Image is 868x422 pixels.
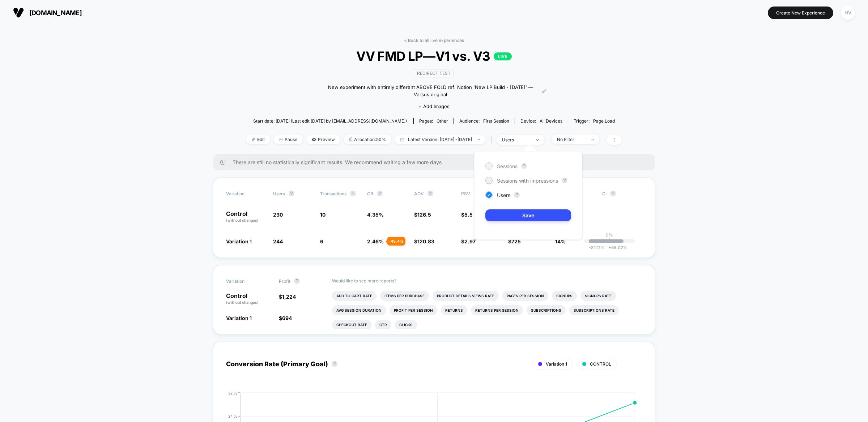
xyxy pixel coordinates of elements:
div: Trigger: [574,118,615,124]
li: Pages Per Session [502,291,548,301]
span: Pause [274,135,303,144]
span: $ [461,212,473,218]
li: Ctr [375,320,391,330]
li: Subscriptions [527,305,566,315]
tspan: 32 % [228,391,237,395]
span: Variation 1 [226,315,252,321]
span: 55.02 % [605,245,627,250]
p: LIVE [494,52,512,60]
span: Device: [515,118,568,124]
span: 126.5 [417,212,431,218]
img: end [477,139,480,140]
span: 6 [320,238,323,244]
span: New experiment with entirely different ABOVE FOLD ref: Notion 'New LP Build - [DATE]' — Versus or... [322,84,540,98]
span: $ [461,238,476,244]
span: + Add Images [418,103,450,109]
span: PSV [461,191,470,196]
span: $ [414,212,431,218]
span: 2.97 [464,238,476,244]
a: < Back to all live experiences [404,38,464,43]
span: CI [602,191,642,196]
span: users [273,191,285,196]
li: Profit Per Session [390,305,437,315]
span: 694 [282,315,292,321]
button: ? [562,178,567,183]
span: Preview [306,135,340,144]
button: ? [377,191,383,196]
span: 230 [273,212,283,218]
div: users [502,137,531,142]
img: end [591,139,594,140]
img: end [279,138,283,141]
button: ? [350,191,356,196]
div: HV [841,6,855,20]
button: ? [521,163,527,169]
span: Edit [246,135,270,144]
span: -81.11 % [589,245,605,250]
p: 0% [606,232,613,238]
span: There are still no statistically significant results. We recommend waiting a few more days [233,159,641,165]
tspan: 24 % [228,414,237,418]
div: No Filter [557,137,586,142]
img: calendar [400,138,404,141]
button: ? [289,191,294,196]
span: CONTROL [590,361,611,367]
li: Clicks [395,320,417,330]
span: 5.5 [464,212,473,218]
span: Variation [226,278,266,284]
img: Visually logo [13,7,24,18]
span: Transactions [320,191,346,196]
button: Create New Experience [768,7,833,19]
span: Sessions [497,163,518,169]
span: (without changes) [226,218,259,222]
span: AOV [414,191,424,196]
span: Redirect Test [414,69,454,77]
img: end [536,139,539,141]
span: 244 [273,238,283,244]
span: Start date: [DATE] (Last edit [DATE] by [EMAIL_ADDRESS][DOMAIN_NAME]) [253,118,407,124]
span: $ [279,315,292,321]
li: Avg Session Duration [332,305,386,315]
li: Items Per Purchase [380,291,429,301]
span: Variation 1 [546,361,567,367]
span: $ [279,294,296,300]
div: Pages: [419,118,448,124]
p: Would like to see more reports? [332,278,642,284]
li: Product Details Views Rate [433,291,499,301]
button: ? [332,361,337,367]
li: Returns Per Session [471,305,523,315]
li: Signups [552,291,577,301]
button: ? [294,278,300,284]
span: | [489,135,497,145]
span: Variation [226,191,266,196]
button: ? [427,191,433,196]
p: | [609,238,610,243]
span: CR [367,191,373,196]
li: Subscriptions Rate [569,305,619,315]
button: HV [839,5,857,20]
span: 2.46 % [367,238,384,244]
button: [DOMAIN_NAME] [11,7,84,18]
button: ? [514,192,520,198]
span: all devices [540,118,562,124]
span: Users [497,192,510,198]
span: First Session [483,118,509,124]
span: 10 [320,212,325,218]
img: edit [252,138,255,141]
span: VV FMD LP—V1 vs. V3 [265,48,603,64]
span: Allocation: 50% [344,135,391,144]
span: (without changes) [226,300,259,304]
span: 1,224 [282,294,296,300]
span: Variation 1 [226,238,252,244]
li: Add To Cart Rate [332,291,376,301]
span: Latest Version: [DATE] - [DATE] [395,135,485,144]
button: ? [610,191,616,196]
span: other [437,118,448,124]
span: Page Load [593,118,615,124]
span: --- [602,213,642,223]
button: Save [485,209,571,221]
span: + [608,245,611,250]
img: rebalance [349,137,352,141]
li: Checkout Rate [332,320,371,330]
span: 4.35 % [367,212,384,218]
